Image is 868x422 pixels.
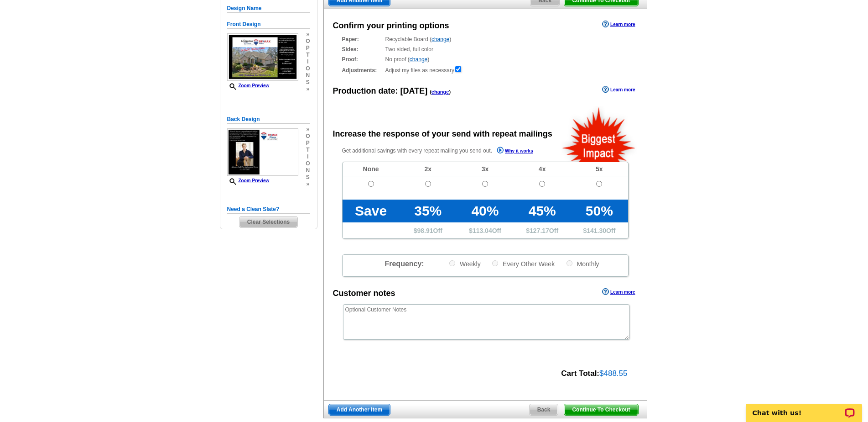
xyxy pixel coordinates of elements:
td: $ Off [571,222,628,238]
td: Save [343,200,400,222]
strong: Proof: [342,55,383,63]
input: Monthly [567,260,572,266]
div: No proof ( ) [342,55,629,63]
span: n [306,72,310,79]
span: t [306,52,310,58]
td: 4x [514,162,571,176]
input: Weekly [449,260,455,266]
span: i [306,58,310,65]
td: 2x [400,162,457,176]
td: 50% [571,200,628,222]
span: o [306,133,310,140]
span: t [306,147,310,153]
span: » [306,31,310,38]
a: Why it works [497,147,533,156]
a: change [431,36,449,42]
span: s [306,79,310,86]
strong: Sides: [342,45,383,53]
span: o [306,160,310,167]
a: change [431,89,449,95]
h5: Front Design [227,20,310,29]
a: Zoom Preview [227,178,270,183]
td: None [343,162,400,176]
a: Back [529,404,559,416]
td: $ Off [457,222,514,238]
td: 40% [457,200,514,222]
span: 98.91 [417,227,433,234]
span: Clear Selections [239,216,297,227]
span: $488.55 [599,369,627,378]
span: » [306,181,310,188]
div: Confirm your printing options [333,20,449,32]
td: $ Off [514,222,571,238]
span: 141.30 [587,227,606,234]
div: Customer notes [333,287,395,300]
a: Add Another Item [328,404,390,416]
div: Recyclable Board ( ) [342,35,629,43]
div: Two sided, full color [342,45,629,53]
strong: Cart Total: [561,369,599,378]
span: Add Another Item [329,404,390,415]
h5: Back Design [227,115,310,124]
span: p [306,45,310,52]
span: ( ) [430,89,451,95]
h5: Need a Clean Slate? [227,205,310,214]
label: Every Other Week [491,259,555,268]
a: Zoom Preview [227,83,270,88]
div: Production date: [333,85,451,97]
strong: Paper: [342,35,383,43]
span: p [306,140,310,147]
label: Weekly [448,259,481,268]
td: 35% [400,200,457,222]
input: Every Other Week [492,260,498,266]
a: Learn more [602,288,635,295]
label: Monthly [566,259,599,268]
img: small-thumb.jpg [227,128,298,176]
span: o [306,65,310,72]
a: change [410,56,427,63]
td: 45% [514,200,571,222]
span: i [306,153,310,160]
td: 3x [457,162,514,176]
img: small-thumb.jpg [227,33,298,81]
span: s [306,174,310,181]
span: [DATE] [400,86,428,95]
span: » [306,126,310,133]
a: Learn more [602,86,635,93]
div: Adjust my files as necessary [342,65,629,74]
span: Frequency: [385,260,424,268]
span: Continue To Checkout [564,404,638,415]
img: biggestImpact.png [561,106,637,162]
iframe: LiveChat chat widget [740,393,868,422]
span: n [306,167,310,174]
div: Increase the response of your send with repeat mailings [333,128,552,140]
h5: Design Name [227,4,310,13]
span: 113.04 [473,227,492,234]
span: 127.17 [530,227,549,234]
td: 5x [571,162,628,176]
a: Learn more [602,21,635,28]
p: Get additional savings with every repeat mailing you send out. [342,146,553,156]
span: o [306,38,310,45]
span: Back [530,404,558,415]
td: $ Off [400,222,457,238]
strong: Adjustments: [342,66,383,74]
span: » [306,86,310,93]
